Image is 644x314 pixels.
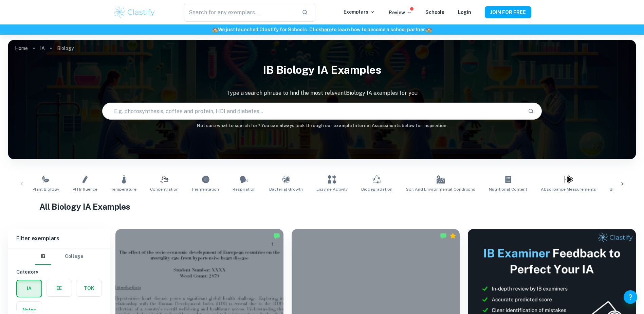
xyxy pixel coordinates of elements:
[449,232,456,239] div: Premium
[389,9,412,16] p: Review
[489,186,527,192] span: Nutritional Content
[610,186,633,192] span: Biodiversity
[316,186,348,192] span: Enzyme Activity
[16,268,102,276] h6: Category
[1,26,643,33] h6: We just launched Clastify for Schools. Click to learn how to become a school partner.
[47,280,72,296] button: EE
[269,186,303,192] span: Bacterial Growth
[76,280,102,296] button: TOK
[212,27,218,32] span: 🏫
[233,186,256,192] span: Respiration
[344,8,375,16] p: Exemplars
[103,102,522,121] input: E.g. photosynthesis, coffee and protein, HDI and diabetes...
[15,43,28,53] a: Home
[184,3,296,22] input: Search for any exemplars...
[406,186,475,192] span: Soil and Environmental Conditions
[458,10,471,15] a: Login
[426,27,432,32] span: 🏫
[33,186,59,192] span: Plant Biology
[321,27,332,32] a: here
[541,186,596,192] span: Absorbance Measurements
[425,10,444,15] a: Schools
[361,186,392,192] span: Biodegradation
[17,280,41,297] button: IA
[8,59,636,81] h1: IB Biology IA examples
[485,6,531,18] button: JOIN FOR FREE
[39,200,604,213] h1: All Biology IA Examples
[40,43,45,53] a: IA
[35,248,51,265] button: IB
[8,122,636,129] h6: Not sure what to search for? You can always look through our example Internal Assessments below f...
[8,89,636,97] p: Type a search phrase to find the most relevant Biology IA examples for you
[8,229,110,248] h6: Filter exemplars
[57,45,74,52] p: Biology
[73,186,97,192] span: pH Influence
[624,290,637,304] button: Help and Feedback
[35,248,83,265] div: Filter type choice
[440,232,447,239] img: Marked
[111,186,136,192] span: Temperature
[113,5,156,19] img: Clastify logo
[65,248,83,265] button: College
[150,186,179,192] span: Concentration
[192,186,219,192] span: Fermentation
[273,232,280,239] img: Marked
[525,105,537,117] button: Search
